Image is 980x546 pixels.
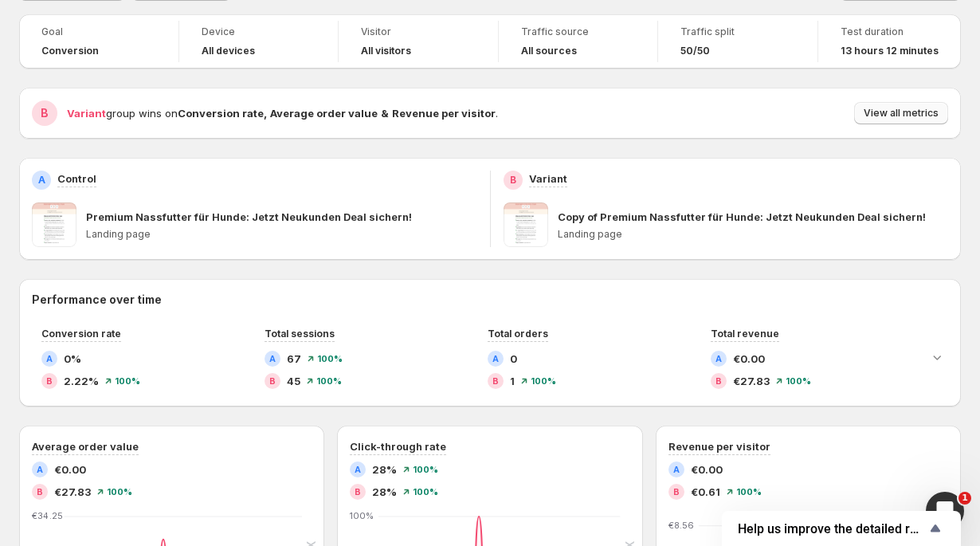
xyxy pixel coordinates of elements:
h4: All visitors [361,45,411,57]
h2: B [715,376,722,386]
p: Control [57,171,96,187]
h2: B [46,376,53,386]
h3: Average order value [32,438,139,454]
a: VisitorAll visitors [361,24,476,59]
h2: A [269,354,276,363]
span: Test duration [841,26,939,38]
span: 28% [372,462,397,477]
span: 1 [510,373,515,389]
h2: A [355,465,361,474]
h2: Performance over time [32,292,948,308]
h2: B [269,376,276,386]
span: Traffic source [521,26,636,38]
span: Help us improve the detailed report for A/B campaigns [738,521,926,536]
span: 67 [287,351,301,367]
h2: A [673,465,680,474]
span: 13 hours 12 minutes [841,45,939,57]
span: Total orders [488,328,548,340]
span: 1 [958,492,971,505]
h4: All devices [202,45,255,57]
h2: B [355,487,361,497]
h2: B [673,487,680,497]
h2: A [715,354,722,363]
span: 100 % [413,487,438,497]
h2: A [492,354,499,363]
button: Show survey - Help us improve the detailed report for A/B campaigns [738,519,945,538]
a: Traffic split50/50 [680,24,795,59]
h2: B [492,376,499,386]
strong: & [381,107,389,120]
strong: Conversion rate [178,107,264,120]
span: €27.83 [733,373,770,389]
span: 0% [64,351,81,367]
span: Traffic split [680,26,795,38]
text: €34.25 [32,510,63,521]
span: 28% [372,484,397,500]
span: €0.00 [54,462,86,477]
h2: A [37,465,43,474]
span: Device [202,26,316,38]
span: 100 % [413,465,438,474]
span: 100 % [531,376,556,386]
a: DeviceAll devices [202,24,316,59]
p: Landing page [558,228,949,241]
h4: All sources [521,45,577,57]
button: Expand chart [926,346,948,368]
strong: , [264,107,267,120]
h2: B [37,487,43,497]
text: 100% [350,510,374,521]
h2: A [38,174,45,187]
p: Copy of Premium Nassfutter für Hunde: Jetzt Neukunden Deal sichern! [558,209,926,225]
h2: B [41,105,49,121]
p: Landing page [86,228,477,241]
a: Test duration13 hours 12 minutes [841,24,939,59]
strong: Average order value [270,107,378,120]
h3: Revenue per visitor [668,438,770,454]
span: 2.22% [64,373,99,389]
strong: Revenue per visitor [392,107,496,120]
span: €0.00 [691,462,723,477]
a: Traffic sourceAll sources [521,24,636,59]
span: Visitor [361,26,476,38]
p: Premium Nassfutter für Hunde: Jetzt Neukunden Deal sichern! [86,209,412,225]
span: 0 [510,351,517,367]
h3: Click-through rate [350,438,446,454]
img: Copy of Premium Nassfutter für Hunde: Jetzt Neukunden Deal sichern! [504,202,548,247]
span: group wins on . [67,107,498,120]
span: 100 % [115,376,140,386]
iframe: Intercom live chat [926,492,964,530]
span: 100 % [316,376,342,386]
p: Variant [529,171,567,187]
span: €0.00 [733,351,765,367]
span: 50/50 [680,45,710,57]
a: GoalConversion [41,24,156,59]
button: View all metrics [854,102,948,124]
span: Goal [41,26,156,38]
h2: A [46,354,53,363]
text: €8.56 [668,520,694,531]
h2: B [510,174,516,187]
span: 100 % [317,354,343,363]
span: Total sessions [265,328,335,340]
img: Premium Nassfutter für Hunde: Jetzt Neukunden Deal sichern! [32,202,76,247]
span: Conversion [41,45,99,57]
span: 100 % [786,376,811,386]
span: 100 % [736,487,762,497]
span: 100 % [107,487,132,497]
span: View all metrics [864,107,939,120]
span: Variant [67,107,106,120]
span: 45 [287,373,300,389]
span: €0.61 [691,484,720,500]
span: €27.83 [54,484,91,500]
span: Conversion rate [41,328,121,340]
span: Total revenue [711,328,779,340]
